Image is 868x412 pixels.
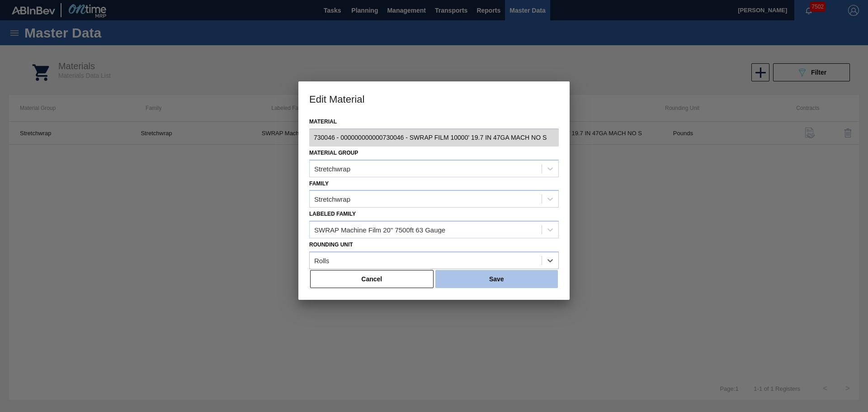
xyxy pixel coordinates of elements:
[435,270,558,288] button: Save
[314,195,350,203] div: Stretchwrap
[314,165,350,172] div: Stretchwrap
[314,226,445,234] div: SWRAP Machine Film 20" 7500ft 63 Gauge
[309,115,559,128] label: Material
[298,81,570,116] h3: Edit Material
[314,256,329,264] div: Rolls
[309,211,356,217] label: Labeled Family
[310,270,434,288] button: Cancel
[309,242,353,248] label: Rounding Unit
[309,180,329,187] label: Family
[309,150,358,156] label: Material Group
